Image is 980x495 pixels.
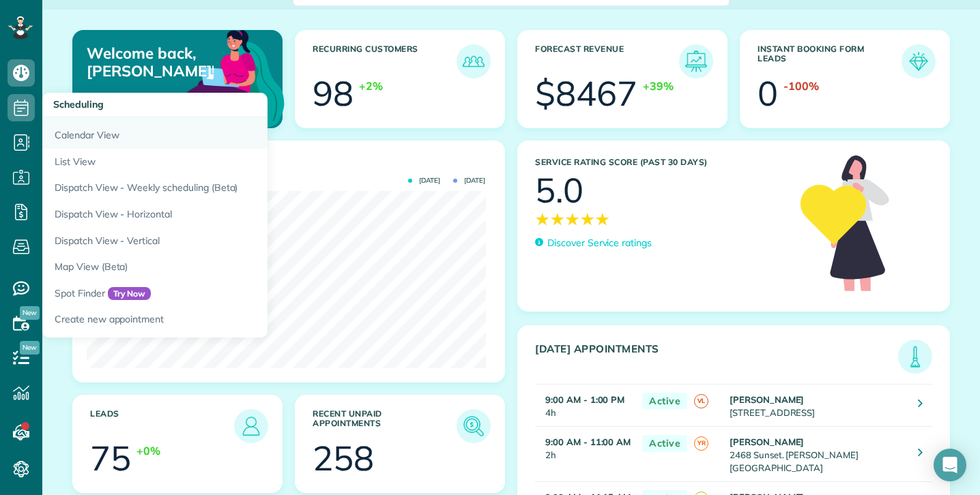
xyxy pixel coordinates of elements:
td: 2h [535,426,635,481]
strong: 9:00 AM - 1:00 PM [545,394,624,405]
div: 75 [90,441,131,475]
span: ★ [580,207,595,231]
img: icon_leads-1bed01f49abd5b7fead27621c3d59655bb73ed531f8eeb49469d10e621d6b896.png [237,412,265,440]
a: List View [42,149,384,175]
div: 98 [313,76,354,110]
a: Create new appointment [42,306,384,337]
span: New [20,341,40,355]
span: New [20,306,40,320]
span: ★ [535,207,550,231]
a: Discover Service ratings [535,236,652,250]
span: ★ [565,207,580,231]
img: icon_forecast_revenue-8c13a41c7ed35a8dcfafea3cbb826a0462acb37728057bba2d056411b612bbbe.png [682,48,710,75]
span: YR [694,436,708,451]
td: 4h [535,384,635,426]
div: Open Intercom Messenger [934,449,966,481]
span: ★ [550,207,565,231]
div: +39% [643,78,674,94]
h3: Forecast Revenue [535,44,679,78]
a: Dispatch View - Horizontal [42,201,384,228]
strong: [PERSON_NAME] [730,394,805,405]
span: [DATE] [453,177,485,184]
div: 5.0 [535,173,583,207]
span: ★ [595,207,610,231]
strong: [PERSON_NAME] [730,436,805,447]
a: Spot FinderTry Now [42,280,384,307]
h3: [DATE] Appointments [535,343,898,374]
p: Discover Service ratings [547,236,652,250]
h3: Recurring Customers [313,44,457,78]
td: [STREET_ADDRESS] [726,384,908,426]
a: Dispatch View - Vertical [42,228,384,254]
div: +0% [136,443,160,459]
h3: Actual Revenue this month [90,158,491,170]
h3: Instant Booking Form Leads [758,44,902,78]
span: [DATE] [408,177,440,184]
div: $8467 [535,76,637,110]
div: +2% [359,78,383,94]
h3: Recent unpaid appointments [313,409,457,443]
h3: Leads [90,409,234,443]
p: Welcome back, [PERSON_NAME]! [87,44,214,80]
img: icon_unpaid_appointments-47b8ce3997adf2238b356f14209ab4cced10bd1f174958f3ca8f1d0dd7fffeee.png [460,412,487,440]
div: 0 [758,76,778,110]
a: Calendar View [42,117,384,149]
a: Dispatch View - Weekly scheduling (Beta) [42,175,384,201]
img: dashboard_welcome-42a62b7d889689a78055ac9021e634bf52bae3f8056760290aed330b23ab8690.png [155,14,287,147]
a: Map View (Beta) [42,254,384,280]
div: -100% [783,78,819,94]
h3: Service Rating score (past 30 days) [535,157,787,167]
strong: 9:00 AM - 11:00 AM [545,436,631,447]
td: 2468 Sunset. [PERSON_NAME][GEOGRAPHIC_DATA] [726,426,908,481]
span: VL [694,394,708,408]
span: Try Now [108,287,152,301]
img: icon_recurring_customers-cf858462ba22bcd05b5a5880d41d6543d210077de5bb9ebc9590e49fd87d84ed.png [460,48,487,75]
img: icon_form_leads-04211a6a04a5b2264e4ee56bc0799ec3eb69b7e499cbb523a139df1d13a81ae0.png [905,48,932,75]
div: 258 [313,441,374,475]
span: Active [642,393,687,410]
img: icon_todays_appointments-901f7ab196bb0bea1936b74009e4eb5ffbc2d2711fa7634e0d609ed5ef32b18b.png [902,343,929,370]
span: Scheduling [53,98,104,110]
span: Active [642,435,687,452]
